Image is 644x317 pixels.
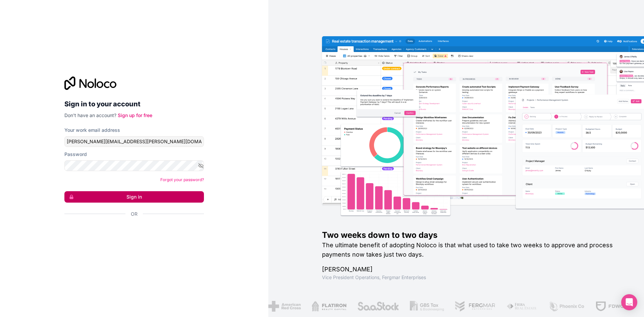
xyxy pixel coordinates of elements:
h2: Sign in to your account [64,98,204,110]
h1: Vice President Operations , Fergmar Enterprises [322,274,623,281]
img: /assets/fiera-fwj2N5v4.png [506,301,538,312]
img: /assets/american-red-cross-BAupjrZR.png [268,301,301,312]
img: /assets/flatiron-C8eUkumj.png [311,301,346,312]
iframe: Botão "Fazer login com o Google" [61,225,202,240]
label: Your work email address [64,127,120,134]
img: /assets/gbstax-C-GtDUiK.png [410,301,444,312]
span: Or [131,211,138,217]
input: Password [64,160,204,171]
button: Sign in [64,191,204,203]
h1: [PERSON_NAME] [322,265,623,274]
img: /assets/fergmar-CudnrXN5.png [454,301,495,312]
img: /assets/phoenix-BREaitsQ.png [548,301,584,312]
img: /assets/fdworks-Bi04fVtw.png [595,301,634,312]
div: Open Intercom Messenger [621,294,637,310]
span: Don't have an account? [64,112,116,118]
input: Email address [64,136,204,147]
a: Sign up for free [118,112,152,118]
label: Password [64,151,87,158]
h2: The ultimate benefit of adopting Noloco is that what used to take two weeks to approve and proces... [322,241,623,259]
h1: Two weeks down to two days [322,230,623,241]
img: /assets/saastock-C6Zbiodz.png [357,301,399,312]
a: Forgot your password? [160,177,204,182]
